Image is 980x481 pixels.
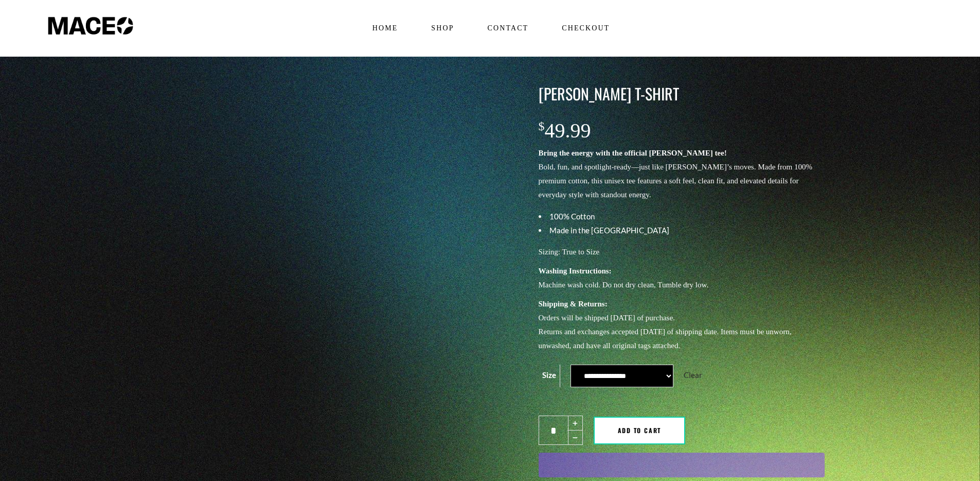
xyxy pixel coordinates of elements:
[549,226,669,235] span: Made in the [GEOGRAPHIC_DATA]
[539,453,825,477] button: WooPay
[368,20,402,37] span: Home
[539,83,825,105] h3: [PERSON_NAME] T-Shirt
[539,248,600,256] span: Sizing: True to Size
[539,300,608,308] strong: Shipping & Returns:
[539,146,825,202] p: Bold, fun, and spotlight-ready—just like [PERSON_NAME]’s moves. Made from 100% premium cotton, th...
[483,20,533,37] span: Contact
[539,297,825,353] p: Orders will be shipped [DATE] of purchase. Returns and exchanges accepted [DATE] of shipping date...
[549,212,595,221] span: 100% Cotton
[594,417,686,444] button: Add to cart
[539,149,727,157] strong: Bring the energy with the official [PERSON_NAME] tee!
[557,20,614,37] span: Checkout
[539,119,591,142] bdi: 49.99
[542,370,556,380] label: Size
[426,20,458,37] span: Shop
[539,119,545,133] span: $
[684,370,702,380] a: Clear options
[539,267,612,275] strong: Washing Instructions:
[539,264,825,292] p: Machine wash cold. Do not dry clean, Tumble dry low.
